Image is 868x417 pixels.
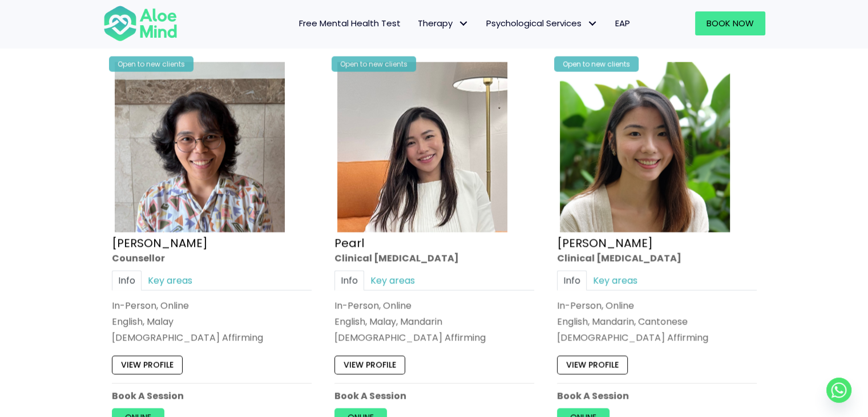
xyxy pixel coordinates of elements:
[364,271,421,291] a: Key areas
[112,315,312,328] p: English, Malay
[334,271,364,291] a: Info
[112,331,312,344] div: [DEMOGRAPHIC_DATA] Affirming
[554,57,639,72] div: Open to new clients
[607,11,639,35] a: EAP
[557,331,757,344] div: [DEMOGRAPHIC_DATA] Affirming
[290,11,409,35] a: Free Mental Health Test
[112,271,142,291] a: Info
[332,57,416,72] div: Open to new clients
[112,299,312,312] div: In-Person, Online
[112,390,312,403] p: Book A Session
[334,299,534,312] div: In-Person, Online
[334,235,364,251] a: Pearl
[299,17,401,29] span: Free Mental Health Test
[103,5,177,42] img: Aloe mind Logo
[334,390,534,403] p: Book A Session
[115,62,285,232] img: zafeera counsellor
[615,17,630,29] span: EAP
[584,15,601,32] span: Psychological Services: submenu
[557,315,757,328] p: English, Mandarin, Cantonese
[334,356,405,375] a: View profile
[706,17,754,29] span: Book Now
[560,62,730,232] img: Peggy Clin Psych
[455,15,472,32] span: Therapy: submenu
[695,11,765,35] a: Book Now
[557,390,757,403] p: Book A Session
[557,299,757,312] div: In-Person, Online
[112,356,183,375] a: View profile
[334,252,534,265] div: Clinical [MEDICAL_DATA]
[826,378,851,403] a: Whatsapp
[192,11,639,35] nav: Menu
[112,252,312,265] div: Counsellor
[109,57,193,72] div: Open to new clients
[557,252,757,265] div: Clinical [MEDICAL_DATA]
[478,11,607,35] a: Psychological ServicesPsychological Services: submenu
[587,271,644,291] a: Key areas
[557,271,587,291] a: Info
[418,17,469,29] span: Therapy
[142,271,199,291] a: Key areas
[337,62,507,232] img: Pearl photo
[112,235,208,251] a: [PERSON_NAME]
[486,17,598,29] span: Psychological Services
[334,331,534,344] div: [DEMOGRAPHIC_DATA] Affirming
[557,356,628,375] a: View profile
[334,315,534,328] p: English, Malay, Mandarin
[557,235,653,251] a: [PERSON_NAME]
[409,11,478,35] a: TherapyTherapy: submenu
